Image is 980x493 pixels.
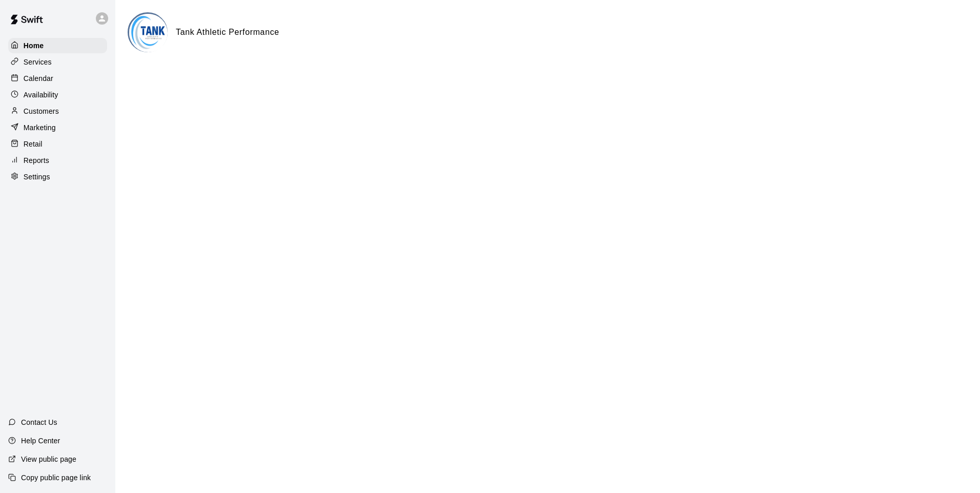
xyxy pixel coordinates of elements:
[8,169,107,184] a: Settings
[24,90,58,100] p: Availability
[24,155,49,166] p: Reports
[24,57,52,67] p: Services
[24,122,56,133] p: Marketing
[21,417,57,427] p: Contact Us
[21,473,91,483] p: Copy public page link
[21,436,60,446] p: Help Center
[8,104,107,119] a: Customers
[176,26,279,39] h6: Tank Athletic Performance
[8,38,107,53] a: Home
[24,139,43,149] p: Retail
[8,120,107,135] a: Marketing
[8,71,107,86] a: Calendar
[24,106,59,116] p: Customers
[24,73,53,84] p: Calendar
[24,40,44,51] p: Home
[24,172,50,182] p: Settings
[8,87,107,102] a: Availability
[21,454,76,464] p: View public page
[8,136,107,152] a: Retail
[8,54,107,70] a: Services
[129,14,168,52] img: Tank Athletic Performance logo
[8,153,107,168] a: Reports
